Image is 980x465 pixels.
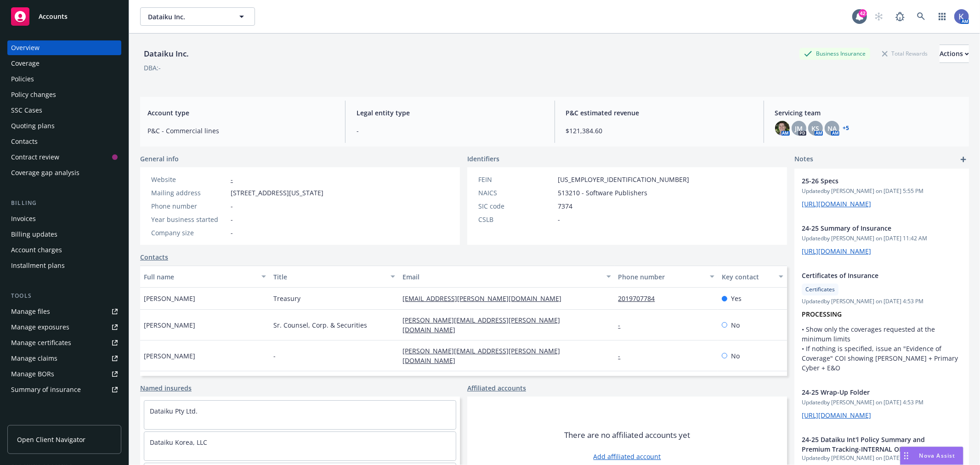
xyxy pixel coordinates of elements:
[478,188,554,198] div: NAICS
[958,154,969,165] a: add
[273,272,385,282] div: Title
[144,320,195,330] span: [PERSON_NAME]
[144,294,195,303] span: [PERSON_NAME]
[802,387,938,397] span: 24-25 Wrap-Up Folder
[402,316,560,334] a: [PERSON_NAME][EMAIL_ADDRESS][PERSON_NAME][DOMAIN_NAME]
[357,108,543,118] span: Legal entity type
[11,335,71,350] div: Manage certificates
[802,324,962,373] p: • Show only the coverages requested at the minimum limits • If nothing is specified, issue an "Ev...
[273,294,300,303] span: Treasury
[151,228,227,238] div: Company size
[805,285,835,294] span: Certificates
[7,335,121,350] a: Manage certificates
[270,266,399,288] button: Title
[151,215,227,224] div: Year business started
[7,150,121,164] a: Contract review
[7,211,121,226] a: Invoices
[7,165,121,180] a: Coverage gap analysis
[39,13,68,20] span: Accounts
[919,452,956,459] span: Nova Assist
[7,243,121,257] a: Account charges
[802,234,962,243] span: Updated by [PERSON_NAME] on [DATE] 11:42 AM
[11,165,79,180] div: Coverage gap analysis
[558,175,689,184] span: [US_EMPLOYER_IDENTIFICATION_NUMBER]
[870,7,888,26] a: Start snowing
[731,320,740,330] span: No
[901,447,912,465] div: Drag to move
[954,9,969,24] img: photo
[357,126,543,136] span: -
[7,4,121,29] a: Accounts
[794,380,969,427] div: 24-25 Wrap-Up FolderUpdatedby [PERSON_NAME] on [DATE] 4:53 PM[URL][DOMAIN_NAME]
[148,12,227,22] span: Dataiku Inc.
[144,63,161,73] div: DBA: -
[859,9,867,17] div: 42
[478,201,554,211] div: SIC code
[11,382,81,397] div: Summary of insurance
[802,187,962,195] span: Updated by [PERSON_NAME] on [DATE] 5:55 PM
[802,176,938,186] span: 25-26 Specs
[467,383,526,393] a: Affiliated accounts
[795,124,803,133] span: JM
[151,175,227,184] div: Website
[775,108,962,118] span: Servicing team
[718,266,787,288] button: Key contact
[594,452,661,461] a: Add affiliated account
[11,150,59,164] div: Contract review
[843,125,850,131] a: +5
[150,438,207,447] a: Dataiku Korea, LLC
[7,56,121,71] a: Coverage
[566,126,753,136] span: $121,384.60
[11,258,65,273] div: Installment plans
[11,367,54,381] div: Manage BORs
[7,320,121,335] a: Manage exposures
[731,351,740,361] span: No
[827,124,837,133] span: NA
[231,215,233,224] span: -
[11,320,69,335] div: Manage exposures
[811,124,819,133] span: KS
[7,198,121,208] div: Billing
[140,383,192,393] a: Named insureds
[11,72,34,86] div: Policies
[802,199,871,208] a: [URL][DOMAIN_NAME]
[558,201,572,211] span: 7374
[7,134,121,149] a: Contacts
[794,154,813,165] span: Notes
[7,415,121,425] div: Analytics hub
[7,258,121,273] a: Installment plans
[794,169,969,216] div: 25-26 SpecsUpdatedby [PERSON_NAME] on [DATE] 5:55 PM[URL][DOMAIN_NAME]
[140,48,193,60] div: Dataiku Inc.
[151,188,227,198] div: Mailing address
[799,48,870,59] div: Business Insurance
[878,48,932,59] div: Total Rewards
[7,351,121,366] a: Manage claims
[731,294,742,303] span: Yes
[11,304,50,319] div: Manage files
[402,294,569,303] a: [EMAIL_ADDRESS][PERSON_NAME][DOMAIN_NAME]
[11,243,62,257] div: Account charges
[802,435,938,454] span: 24-25 Dataiku Int'l Policy Summary and Premium Tracking-INTERNAL ONLY
[402,272,600,282] div: Email
[722,272,773,282] div: Key contact
[7,103,121,118] a: SSC Cases
[7,72,121,86] a: Policies
[11,56,40,71] div: Coverage
[891,7,909,26] a: Report a Bug
[802,310,842,318] strong: PROCESSING
[558,188,647,198] span: 513210 - Software Publishers
[802,247,871,255] a: [URL][DOMAIN_NAME]
[802,271,938,280] span: Certificates of Insurance
[7,87,121,102] a: Policy changes
[11,134,38,149] div: Contacts
[940,45,969,62] div: Actions
[231,188,323,198] span: [STREET_ADDRESS][US_STATE]
[802,411,871,420] a: [URL][DOMAIN_NAME]
[231,201,233,211] span: -
[11,40,40,55] div: Overview
[273,351,276,361] span: -
[7,119,121,133] a: Quoting plans
[150,407,198,415] a: Dataiku Pty Ltd.
[11,351,57,366] div: Manage claims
